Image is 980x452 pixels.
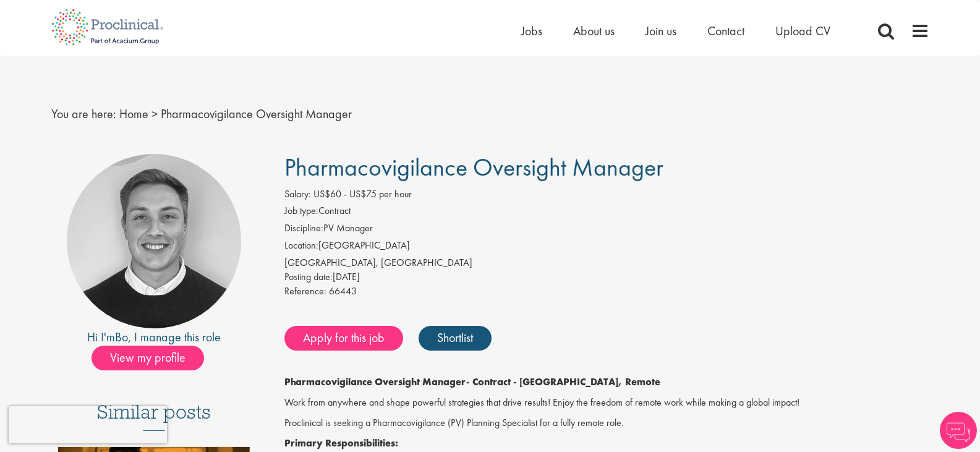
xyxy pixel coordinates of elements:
[284,416,929,430] p: Proclinical is seeking a Pharmacovigilance (PV) Planning Specialist for a fully remote role.
[573,23,615,39] a: About us
[284,270,929,284] div: [DATE]
[521,23,542,39] a: Jobs
[284,187,311,202] label: Salary:
[284,204,318,218] label: Job type:
[284,239,929,256] li: [GEOGRAPHIC_DATA]
[284,221,929,239] li: PV Manager
[151,106,158,122] span: >
[119,106,148,122] a: breadcrumb link
[92,348,216,364] a: View my profile
[329,284,357,297] span: 66443
[419,326,492,351] a: Shortlist
[284,221,323,236] label: Discipline:
[51,106,116,122] span: You are here:
[775,23,830,39] a: Upload CV
[284,375,466,388] strong: Pharmacovigilance Oversight Manager
[284,151,663,183] span: Pharmacovigilance Oversight Manager
[284,239,318,253] label: Location:
[284,270,333,283] span: Posting date:
[940,412,977,449] img: Chatbot
[707,23,744,39] a: Contact
[51,328,257,346] div: Hi I'm , I manage this role
[284,284,326,299] label: Reference:
[284,256,929,270] div: [GEOGRAPHIC_DATA], [GEOGRAPHIC_DATA]
[9,406,167,443] iframe: reCAPTCHA
[67,154,241,328] img: imeage of recruiter Bo Forsen
[284,396,929,410] p: Work from anywhere and shape powerful strategies that drive results! Enjoy the freedom of remote ...
[466,375,660,388] strong: - Contract - [GEOGRAPHIC_DATA], Remote
[161,106,352,122] span: Pharmacovigilance Oversight Manager
[97,401,211,431] h3: Similar posts
[284,437,398,450] strong: Primary Responsibilities:
[284,326,403,351] a: Apply for this job
[646,23,676,39] a: Join us
[313,187,412,200] span: US$60 - US$75 per hour
[284,204,929,221] li: Contract
[92,346,204,370] span: View my profile
[115,329,128,345] a: Bo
